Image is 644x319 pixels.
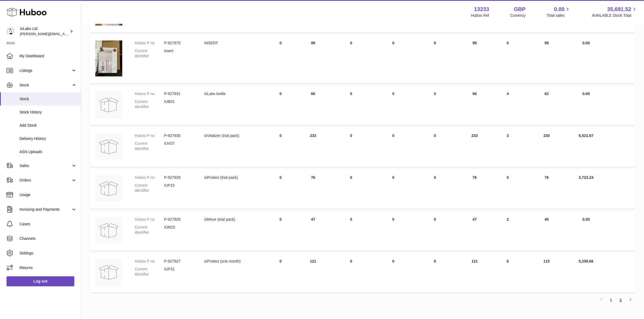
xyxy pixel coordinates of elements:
[95,41,122,76] img: product image
[19,192,77,197] span: Usage
[19,53,77,59] span: My Dashboard
[135,175,164,180] dt: Huboo P no
[434,92,436,96] span: 0
[456,35,493,83] td: 99
[95,91,122,118] img: product image
[297,211,329,251] td: 47
[373,253,414,293] td: 0
[493,170,523,209] td: 0
[20,32,108,36] span: [PERSON_NAME][EMAIL_ADDRESS][DOMAIN_NAME]
[164,99,193,109] dd: IUB01
[265,170,297,209] td: 0
[434,133,436,138] span: 0
[204,175,259,180] div: iüProtect (trial pack)
[19,68,71,73] span: Listings
[164,225,193,235] dd: IUM15
[6,276,74,286] a: Log out
[164,217,193,222] dd: P-927928
[265,86,297,125] td: 0
[592,6,638,18] a: 35,691.52 AVAILABLE Stock Total
[579,259,594,263] span: 5,258.66
[616,295,626,305] a: 2
[19,136,77,141] span: Delivery History
[19,265,77,270] span: Returns
[329,211,373,251] td: 0
[523,128,571,167] td: 230
[554,6,565,13] span: 0.00
[297,170,329,209] td: 76
[204,133,259,138] div: iüVitalizer (trial pack)
[373,211,414,251] td: 0
[19,236,77,241] span: Channels
[204,91,259,96] div: iüLabs bottle
[523,170,571,209] td: 76
[523,253,571,293] td: 115
[579,133,594,138] span: 6,521.67
[135,133,164,138] dt: Huboo P no
[135,225,164,235] dt: Current identifier
[373,86,414,125] td: 0
[135,41,164,46] dt: Huboo P no
[547,6,571,18] a: 0.00 Total sales
[19,96,77,102] span: Stock
[135,259,164,264] dt: Huboo P no
[297,253,329,293] td: 121
[493,86,523,125] td: 4
[523,35,571,83] td: 99
[373,128,414,167] td: 0
[19,163,71,168] span: Sales
[456,86,493,125] td: 66
[329,128,373,167] td: 0
[19,110,77,115] span: Stock History
[297,35,329,83] td: 99
[135,141,164,151] dt: Current identifier
[19,251,77,256] span: Settings
[297,128,329,167] td: 233
[329,170,373,209] td: 0
[523,86,571,125] td: 62
[135,91,164,96] dt: Huboo P no
[514,6,526,13] strong: GBP
[19,178,71,183] span: Orders
[164,41,193,46] dd: P-927975
[471,13,489,18] div: Huboo Ref
[164,175,193,180] dd: P-927929
[95,217,122,244] img: product image
[204,217,259,222] div: iüMove (trial pack)
[606,295,616,305] a: 1
[265,128,297,167] td: 0
[582,92,590,96] span: 0.00
[456,128,493,167] td: 233
[329,86,373,125] td: 0
[493,35,523,83] td: 0
[474,6,489,13] strong: 13233
[19,207,71,212] span: Invoicing and Payments
[434,259,436,263] span: 0
[164,183,193,193] dd: IUP15
[135,267,164,277] dt: Current identifier
[135,183,164,193] dt: Current identifier
[95,175,122,202] img: product image
[19,149,77,155] span: ASN Uploads
[297,86,329,125] td: 66
[135,217,164,222] dt: Huboo P no
[19,221,77,227] span: Cases
[493,128,523,167] td: 3
[434,175,436,180] span: 0
[95,259,122,286] img: product image
[434,217,436,221] span: 0
[164,91,193,96] dd: P-927931
[135,48,164,59] dt: Current identifier
[592,13,638,18] span: AVAILABLE Stock Total
[164,259,193,264] dd: P-927927
[135,99,164,109] dt: Current identifier
[510,13,526,18] div: Currency
[456,253,493,293] td: 121
[164,48,193,59] dd: insert
[456,211,493,251] td: 47
[582,217,590,221] span: 0.00
[204,41,259,46] div: INSERT
[373,170,414,209] td: 0
[164,267,193,277] dd: IUP31
[493,253,523,293] td: 6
